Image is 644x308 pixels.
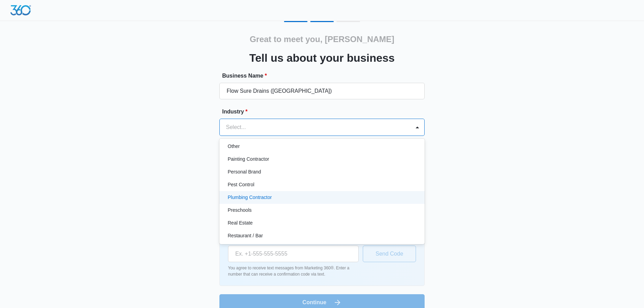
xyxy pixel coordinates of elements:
p: Real Estate [228,219,253,227]
p: Preschools [228,207,252,214]
p: Painting Contractor [228,156,269,163]
p: You agree to receive text messages from Marketing 360®. Enter a number that can receive a confirm... [228,265,359,277]
label: Industry [222,108,427,116]
h3: Tell us about your business [249,50,395,66]
p: Plumbing Contractor [228,194,272,201]
input: e.g. Jane's Plumbing [219,83,425,99]
h2: Great to meet you, [PERSON_NAME] [250,33,395,46]
p: Pest Control [228,181,254,188]
p: Other [228,143,240,150]
input: Ex. +1-555-555-5555 [228,246,359,262]
p: Personal Brand [228,168,261,176]
p: Restaurant / Bar [228,232,263,239]
label: Business Name [222,72,427,80]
